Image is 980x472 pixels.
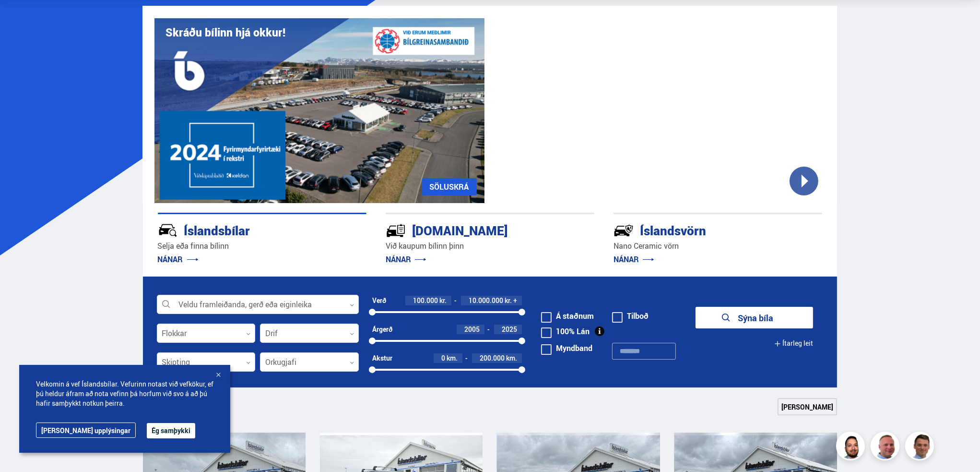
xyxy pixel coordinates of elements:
[386,241,594,252] p: Við kaupum bílinn þinn
[614,241,822,252] p: Nano Ceramic vörn
[774,333,813,354] button: Ítarleg leit
[464,325,480,334] span: 2005
[8,4,36,33] button: Open LiveChat chat widget
[36,379,213,408] span: Velkomin á vef Íslandsbílar. Vefurinn notast við vefkökur, ef þú heldur áfram að nota vefinn þá h...
[541,312,594,320] label: Á staðnum
[469,296,503,305] span: 10.000.000
[541,344,592,352] label: Myndband
[147,423,195,438] button: Ég samþykki
[778,398,837,415] a: [PERSON_NAME]
[372,297,386,304] div: Verð
[386,220,406,241] img: tr5P-W3DuiFaO7aO.svg
[838,433,866,462] img: nhp88E3Fdnt1Opn2.png
[158,220,178,241] img: JRvxyua_JYH6wB4c.svg
[372,326,392,333] div: Árgerð
[413,296,438,305] span: 100.000
[158,254,199,265] a: NÁNAR
[439,297,447,304] span: kr.
[513,297,517,304] span: +
[541,327,590,335] label: 100% Lán
[422,178,477,195] a: SÖLUSKRÁ
[480,353,505,363] span: 200.000
[696,307,813,328] button: Sýna bíla
[158,241,366,252] p: Selja eða finna bílinn
[386,254,426,265] a: NÁNAR
[502,325,517,334] span: 2025
[372,354,392,362] div: Akstur
[447,354,458,362] span: km.
[386,221,560,238] div: [DOMAIN_NAME]
[614,220,634,241] img: -Svtn6bYgwAsiwNX.svg
[158,221,332,238] div: Íslandsbílar
[612,312,649,320] label: Tilboð
[36,423,136,438] a: [PERSON_NAME] upplýsingar
[614,221,788,238] div: Íslandsvörn
[154,18,484,203] img: eKx6w-_Home_640_.png
[505,297,512,304] span: kr.
[506,354,517,362] span: km.
[614,254,654,265] a: NÁNAR
[907,433,935,462] img: FbJEzSuNWCJXmdc-.webp
[872,433,901,462] img: siFngHWaQ9KaOqBr.png
[441,353,445,363] span: 0
[166,26,286,39] h1: Skráðu bílinn hjá okkur!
